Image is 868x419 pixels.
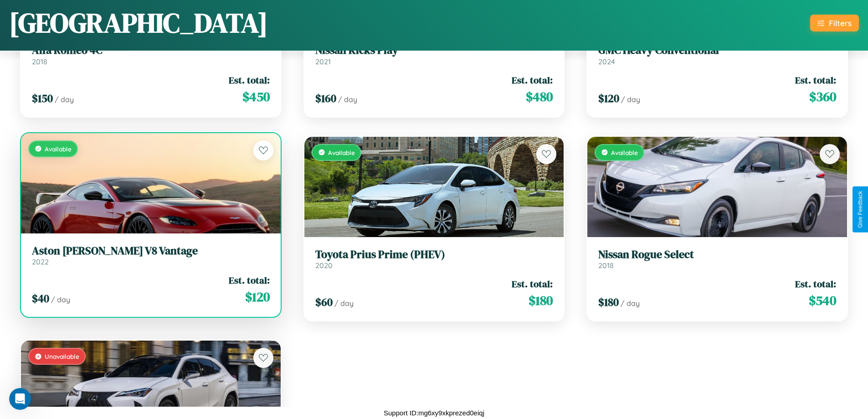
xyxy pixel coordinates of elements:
[621,299,640,308] span: / day
[529,291,553,310] span: $ 180
[512,277,553,290] span: Est. total:
[598,295,619,310] span: $ 180
[857,191,863,228] div: Give Feedback
[598,248,836,261] h3: Nissan Rogue Select
[315,57,331,66] span: 2021
[315,44,553,66] a: Nissan Kicks Play2021
[315,44,553,57] h3: Nissan Kicks Play
[598,261,614,270] span: 2018
[611,149,638,156] span: Available
[338,95,357,104] span: / day
[32,91,53,106] span: $ 150
[598,44,836,57] h3: GMC Heavy Conventional
[32,44,270,57] h3: Alfa Romeo 4C
[315,295,333,310] span: $ 60
[598,248,836,270] a: Nissan Rogue Select2018
[45,352,79,360] span: Unavailable
[32,291,49,306] span: $ 40
[328,149,355,156] span: Available
[32,257,49,266] span: 2022
[795,73,836,87] span: Est. total:
[32,244,270,267] a: Aston [PERSON_NAME] V8 Vantage2022
[809,88,836,106] span: $ 360
[245,288,270,306] span: $ 120
[526,88,553,106] span: $ 480
[384,407,484,419] p: Support ID: mg6xy9xkprezed0eiqj
[242,88,270,106] span: $ 450
[810,15,859,31] button: Filters
[32,244,270,258] h3: Aston [PERSON_NAME] V8 Vantage
[51,295,70,304] span: / day
[315,248,553,270] a: Toyota Prius Prime (PHEV)2020
[334,299,354,308] span: / day
[621,95,640,104] span: / day
[32,44,270,66] a: Alfa Romeo 4C2018
[229,73,270,87] span: Est. total:
[598,91,619,106] span: $ 120
[9,4,268,41] h1: [GEOGRAPHIC_DATA]
[598,57,615,66] span: 2024
[9,388,31,410] iframe: Intercom live chat
[512,73,553,87] span: Est. total:
[829,18,852,28] div: Filters
[315,261,333,270] span: 2020
[55,95,74,104] span: / day
[598,44,836,66] a: GMC Heavy Conventional2024
[229,274,270,287] span: Est. total:
[45,145,72,153] span: Available
[32,57,47,66] span: 2018
[315,91,336,106] span: $ 160
[809,291,836,310] span: $ 540
[795,277,836,290] span: Est. total:
[315,248,553,261] h3: Toyota Prius Prime (PHEV)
